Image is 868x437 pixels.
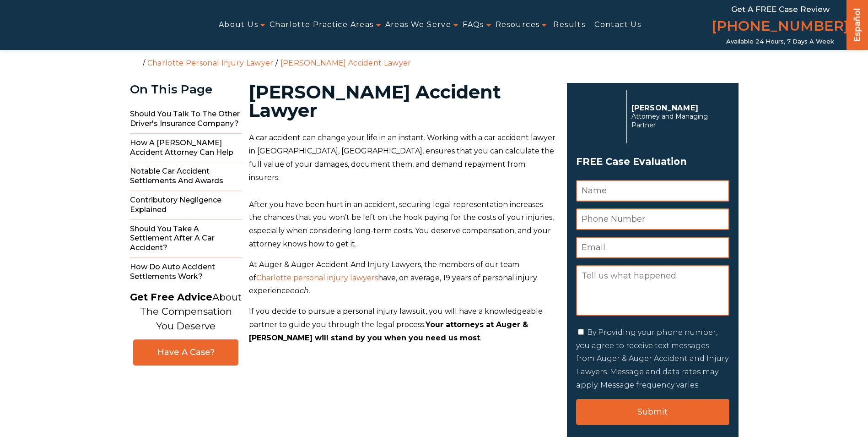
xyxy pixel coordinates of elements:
a: Contact Us [594,15,641,35]
span: FREE Case Evaluation [576,153,729,170]
a: Results [553,15,585,35]
span: Notable Car Accident Settlements and Awards [130,162,242,191]
span: Have A Case? [143,347,229,358]
span: Attorney and Managing Partner [631,112,724,130]
span: At Auger & Auger Accident And Injury Lawyers, the members of our team of [249,260,519,282]
span: Available 24 Hours, 7 Days a Week [726,38,834,45]
a: Areas We Serve [385,15,452,35]
span: each [290,286,309,295]
input: Phone Number [576,208,729,230]
a: FAQs [463,15,484,35]
li: [PERSON_NAME] Accident Lawyer [278,59,414,67]
label: By Providing your phone number, you agree to receive text messages from Auger & Auger Accident an... [576,328,728,389]
a: Charlotte Personal Injury Lawyer [147,59,274,67]
div: On This Page [130,83,242,96]
input: Email [576,237,729,258]
a: Charlotte Practice Areas [270,15,374,35]
span: A car accident can change your life in an instant. Working with a car accident lawyer in [GEOGRAP... [249,133,555,181]
span: . [309,286,310,295]
a: Home [132,58,140,66]
img: Auger & Auger Accident and Injury Lawyers Logo [5,14,148,36]
a: Resources [496,15,540,35]
span: Get a FREE Case Review [731,5,830,14]
input: Submit [576,399,729,425]
p: [PERSON_NAME] [631,104,724,112]
a: [PHONE_NUMBER] [712,16,849,38]
input: Name [576,180,729,202]
span: If you decide to pursue a personal injury lawsuit, you will have a knowledgeable partner to guide... [249,307,543,329]
img: Herbert Auger [576,93,622,139]
span: How do Auto Accident Settlements Work? [130,258,242,286]
span: After you have been hurt in an accident, securing legal representation increases the chances that... [249,200,554,248]
p: About The Compensation You Deserve [130,290,242,333]
a: Charlotte personal injury lawyers [256,273,378,282]
span: Contributory Negligence Explained [130,191,242,220]
a: Have A Case? [133,339,238,366]
p: . [249,305,556,344]
b: Your attorneys at Auger & [PERSON_NAME] will stand by you when you need us most [249,320,528,342]
span: Should You Take a Settlement After a Car Accident? [130,220,242,258]
h1: [PERSON_NAME] Accident Lawyer [249,83,556,120]
a: About Us [219,15,258,35]
span: have, on average, 19 years of personal injury experience [249,273,537,295]
strong: Get Free Advice [130,291,212,303]
span: Should You Talk to the Other Driver's Insurance Company? [130,105,242,134]
span: How a [PERSON_NAME] Accident Attorney Can Help [130,134,242,163]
